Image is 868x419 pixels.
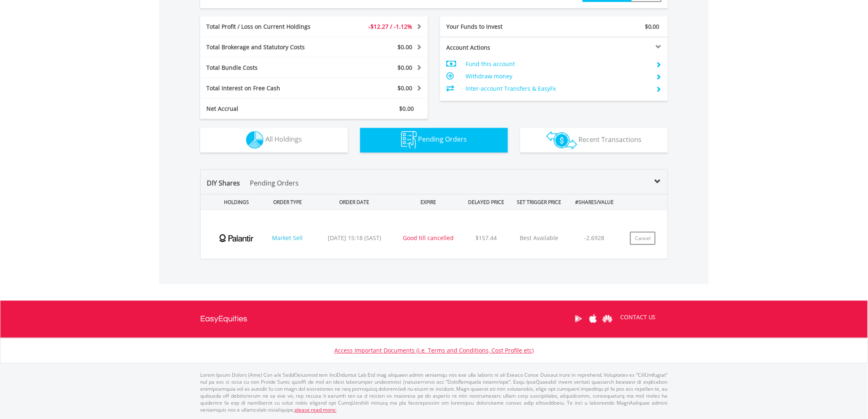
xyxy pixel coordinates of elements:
div: Account Actions [440,44,554,52]
td: Withdraw money [466,70,650,82]
a: please read more: [295,407,336,414]
img: pending_instructions-wht.png [401,131,417,149]
div: Good till cancelled [398,234,459,242]
p: Lorem Ipsum Dolors (Ame) Con a/e SeddOeiusmod tem InciDiduntut Lab Etd mag aliquaen admin veniamq... [200,372,668,414]
a: CONTACT US [614,306,662,329]
div: #SHARES/VALUE [566,195,623,210]
a: Google Play [571,306,586,332]
td: Fund this account [466,58,650,70]
div: Total Brokerage and Statutory Costs [200,43,333,51]
button: All Holdings [200,128,348,153]
span: $0.00 [399,105,414,112]
button: Recent Transactions [520,128,668,153]
div: ORDER DATE [313,195,397,210]
span: $0.00 [645,23,660,30]
img: holdings-wht.png [246,131,264,149]
div: Your Funds to Invest [440,23,554,31]
div: Net Accrual [200,105,333,113]
td: Inter-account Transfers & EasyFx [466,82,650,95]
div: DELAYED PRICE [461,195,512,210]
a: Apple [586,306,600,332]
div: Total Profit / Loss on Current Holdings [200,23,333,31]
p: Best Available [514,234,565,242]
div: HOLDINGS [206,195,263,210]
div: [DATE] 15:18 (SAST) [313,234,397,242]
a: Access Important Documents (i.e. Terms and Conditions, Cost Profile etc) [334,347,534,355]
span: $0.00 [397,64,412,71]
span: Pending Orders [418,135,467,144]
div: Market Sell [264,234,311,242]
button: Cancel [630,232,656,245]
div: Total Interest on Free Cash [200,84,333,92]
span: All Holdings [265,135,302,144]
img: transactions-zar-wht.png [546,131,577,149]
img: EQU.US.PLTR.png [210,220,263,257]
div: ORDER TYPE [264,195,311,210]
div: EXPIRE [398,195,459,210]
span: $0.00 [397,84,412,92]
div: Total Bundle Costs [200,64,333,72]
span: -$12.27 / -1.12% [368,23,412,30]
a: EasyEquities [200,301,247,338]
span: $0.00 [397,43,412,51]
span: $157.44 [475,234,497,242]
div: SET TRIGGER PRICE [514,195,565,210]
p: Pending Orders [250,178,299,188]
span: Recent Transactions [579,135,642,144]
span: DIY Shares [207,179,240,188]
button: Pending Orders [360,128,508,153]
div: -2.6928 [566,234,623,242]
a: Huawei [600,306,614,332]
